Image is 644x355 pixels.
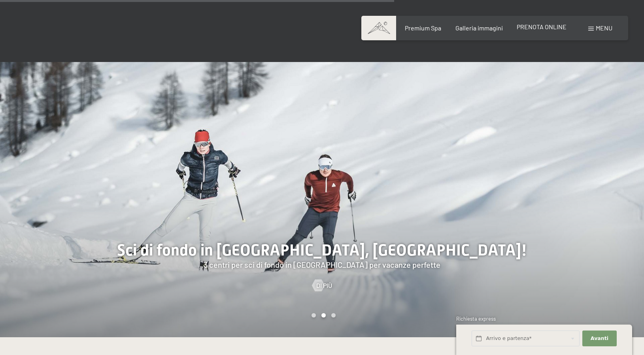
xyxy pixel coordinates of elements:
[517,23,567,30] a: PRENOTA ONLINE
[405,24,441,32] a: Premium Spa
[316,281,332,290] span: Di più
[596,24,612,32] span: Menu
[331,313,336,317] div: Carousel Page 3
[309,313,336,317] div: Carousel Pagination
[321,313,326,317] div: Carousel Page 2 (Current Slide)
[312,313,316,317] div: Carousel Page 1
[582,331,616,347] button: Avanti
[455,24,503,32] a: Galleria immagini
[591,335,608,342] span: Avanti
[456,316,496,322] span: Richiesta express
